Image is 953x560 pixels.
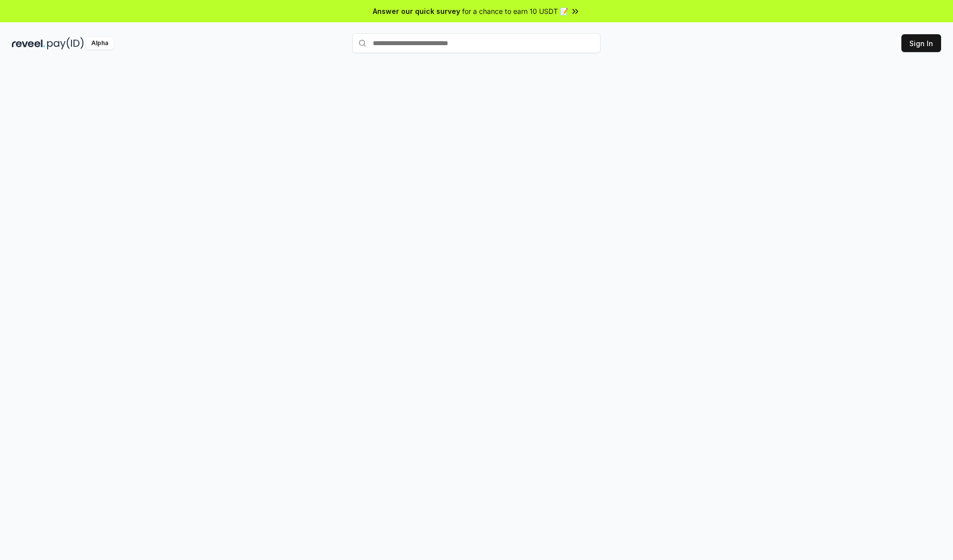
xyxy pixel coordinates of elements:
button: Sign In [901,34,941,52]
span: for a chance to earn 10 USDT 📝 [462,6,568,16]
span: Answer our quick survey [373,6,460,16]
img: pay_id [47,37,84,50]
div: Alpha [86,37,114,50]
img: reveel_dark [12,37,45,50]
